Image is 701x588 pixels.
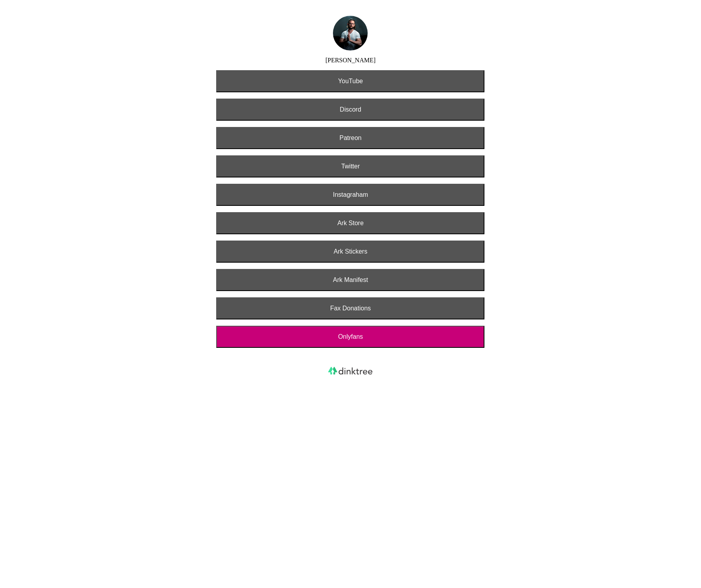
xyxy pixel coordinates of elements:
[216,297,484,319] button: Fax Donations
[216,70,484,92] button: YouTube
[325,57,376,64] p: [PERSON_NAME]
[333,16,368,50] img: Test
[216,99,484,121] button: Discord
[216,155,484,177] button: Twitter
[216,127,484,149] button: Patreon
[216,184,484,206] button: Instagraham
[216,326,484,348] button: Onlyfans
[216,269,484,291] button: Ark Manifest
[216,241,484,263] button: Ark Stickers
[216,212,484,234] button: Ark Store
